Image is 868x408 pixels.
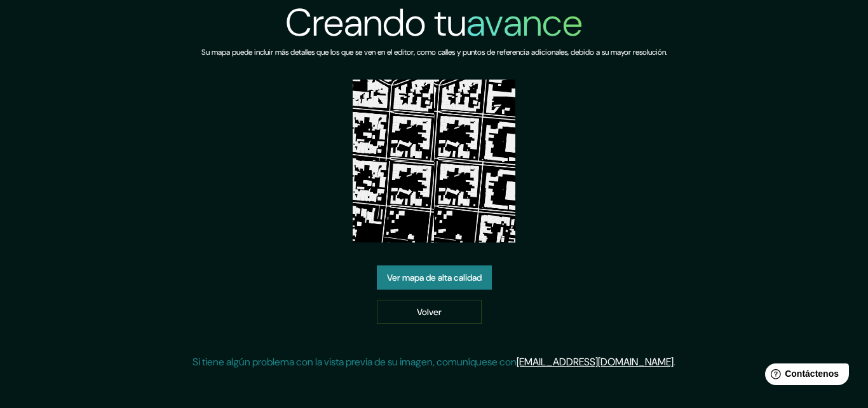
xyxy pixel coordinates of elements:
[517,355,674,369] a: [EMAIL_ADDRESS][DOMAIN_NAME]
[377,300,482,324] a: Volver
[674,355,675,369] font: .
[353,80,515,243] img: vista previa del mapa creado
[377,265,492,290] a: Ver mapa de alta calidad
[201,47,667,57] font: Su mapa puede incluir más detalles que los que se ven en el editor, como calles y puntos de refer...
[387,272,482,284] font: Ver mapa de alta calidad
[755,358,854,394] iframe: Lanzador de widgets de ayuda
[193,355,517,369] font: Si tiene algún problema con la vista previa de su imagen, comuníquese con
[417,306,442,318] font: Volver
